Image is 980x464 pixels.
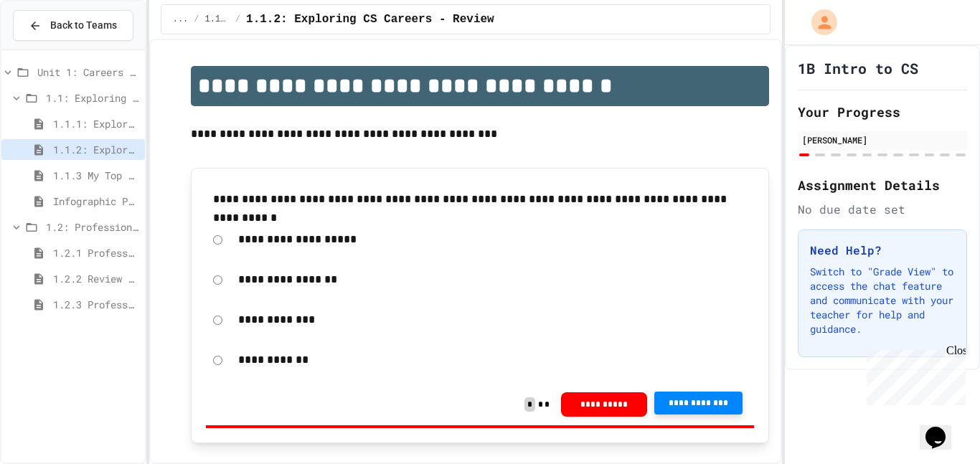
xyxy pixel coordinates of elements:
[796,6,841,39] div: My Account
[802,133,963,146] div: [PERSON_NAME]
[53,168,139,183] span: 1.1.3 My Top 3 CS Careers!
[53,116,139,131] span: 1.1.1: Exploring CS Careers
[246,11,494,28] span: 1.1.2: Exploring CS Careers - Review
[194,14,199,25] span: /
[46,90,139,105] span: 1.1: Exploring CS Careers
[235,14,240,25] span: /
[46,219,139,235] span: 1.2: Professional Communication
[798,102,967,122] h2: Your Progress
[798,201,967,218] div: No due date set
[810,265,955,336] p: Switch to "Grade View" to access the chat feature and communicate with your teacher for help and ...
[53,271,139,286] span: 1.2.2 Review - Professional Communication
[810,242,955,259] h3: Need Help?
[53,194,139,209] span: Infographic Project: Your favorite CS
[50,18,117,33] span: Back to Teams
[6,6,99,91] div: Chat with us now!Close
[53,245,139,260] span: 1.2.1 Professional Communication
[798,58,918,78] h1: 1B Intro to CS
[798,175,967,195] h2: Assignment Details
[37,65,139,80] span: Unit 1: Careers & Professionalism
[53,297,139,312] span: 1.2.3 Professional Communication Challenge
[861,344,966,405] iframe: chat widget
[173,14,189,25] span: ...
[205,14,230,25] span: 1.1: Exploring CS Careers
[920,407,966,450] iframe: chat widget
[53,142,139,157] span: 1.1.2: Exploring CS Careers - Review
